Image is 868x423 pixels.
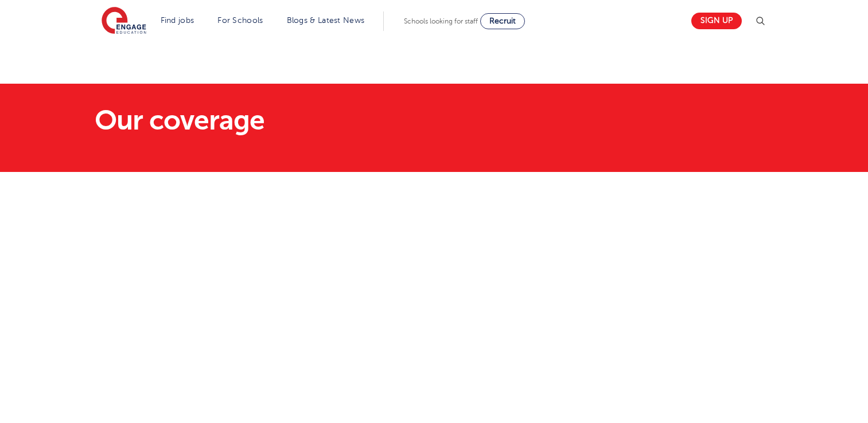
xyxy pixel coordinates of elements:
[95,107,542,134] h1: Our coverage
[489,17,516,25] span: Recruit
[480,13,525,29] a: Recruit
[404,17,478,25] span: Schools looking for staff
[691,13,742,29] a: Sign up
[161,16,194,25] a: Find jobs
[102,7,146,36] img: Engage Education
[217,16,263,25] a: For Schools
[287,16,365,25] a: Blogs & Latest News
